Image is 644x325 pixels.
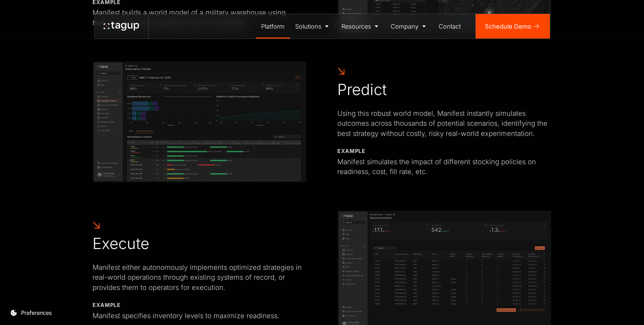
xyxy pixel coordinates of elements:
a: Contact [433,14,466,38]
div: Schedule Demo [485,22,531,31]
div: Example [337,148,366,155]
div: Manifest either autonomously implements optimized strategies in real-world operations through exi... [92,262,307,292]
div: Example [92,301,121,309]
div: Preferences [21,309,52,317]
div: Resources [341,22,371,31]
div: Contact [439,22,461,31]
div: Platform [261,22,285,31]
a: Platform [256,14,290,38]
a: Resources [336,14,386,38]
div: Manifest specifies inventory levels to maximize readiness. [92,311,279,321]
div: Solutions [295,22,321,31]
a: Company [386,14,434,38]
div: Manifest simulates the impact of different stocking policies on readiness, cost, fill rate, etc. [337,157,552,177]
div: Company [391,22,419,31]
div: Predict [337,80,387,99]
a: Schedule Demo [476,14,550,38]
div: Using this robust world model, Manifest instantly simulates outcomes across thousands of potentia... [337,108,552,138]
div: Execute [92,234,149,253]
a: Solutions [290,14,336,38]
